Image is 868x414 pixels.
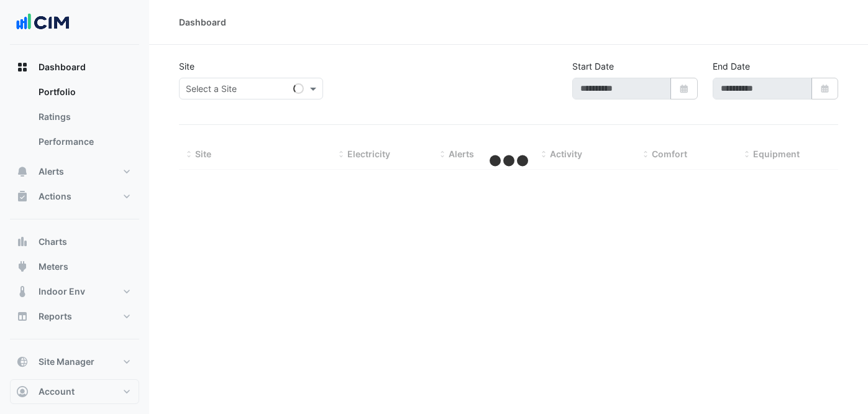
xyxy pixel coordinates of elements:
[39,260,68,273] span: Meters
[39,356,94,368] span: Site Manager
[572,60,614,73] label: Start Date
[179,60,194,73] label: Site
[449,149,474,159] span: Alerts
[16,165,29,178] app-icon: Alerts
[16,356,29,368] app-icon: Site Manager
[10,159,139,184] button: Alerts
[29,80,139,104] a: Portfolio
[29,129,139,154] a: Performance
[10,229,139,254] button: Charts
[10,80,139,159] div: Dashboard
[347,149,390,159] span: Electricity
[179,16,226,29] div: Dashboard
[16,260,29,273] app-icon: Meters
[10,55,139,80] button: Dashboard
[39,61,86,73] span: Dashboard
[10,379,139,404] button: Account
[652,149,687,159] span: Comfort
[16,310,29,323] app-icon: Reports
[10,184,139,209] button: Actions
[713,60,750,73] label: End Date
[195,149,211,159] span: Site
[39,285,85,298] span: Indoor Env
[39,385,75,398] span: Account
[16,236,29,248] app-icon: Charts
[39,165,64,178] span: Alerts
[16,190,29,203] app-icon: Actions
[550,149,582,159] span: Activity
[10,254,139,279] button: Meters
[15,10,71,35] img: Company Logo
[10,349,139,374] button: Site Manager
[39,236,67,248] span: Charts
[10,304,139,329] button: Reports
[16,285,29,298] app-icon: Indoor Env
[753,149,800,159] span: Equipment
[16,61,29,73] app-icon: Dashboard
[39,310,72,323] span: Reports
[10,279,139,304] button: Indoor Env
[39,190,71,203] span: Actions
[29,104,139,129] a: Ratings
